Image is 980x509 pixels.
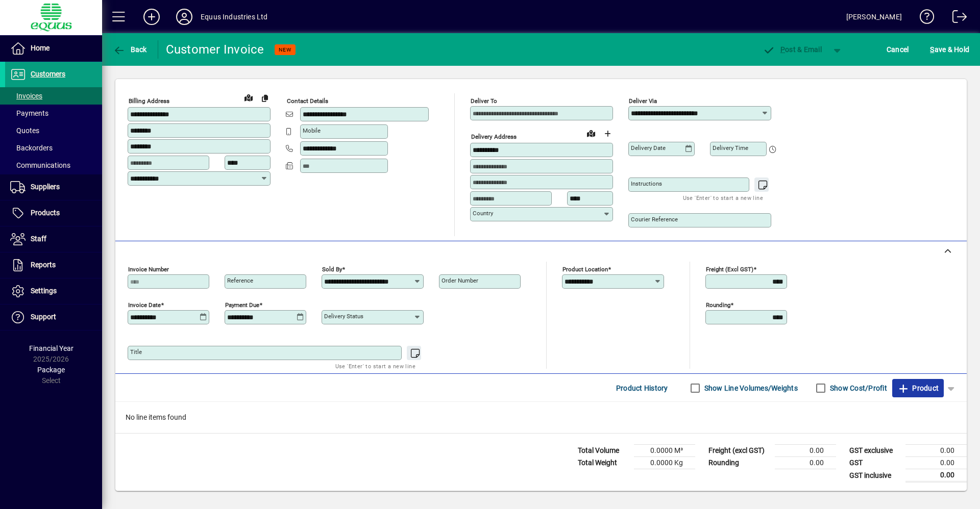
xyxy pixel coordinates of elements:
[905,469,967,482] td: 0.00
[257,90,273,106] button: Copy to Delivery address
[892,379,944,397] button: Product
[128,266,169,273] mat-label: Invoice number
[634,457,695,469] td: 0.0000 Kg
[846,9,902,25] div: [PERSON_NAME]
[29,344,73,352] span: Financial Year
[31,287,57,295] span: Settings
[562,266,608,273] mat-label: Product location
[5,87,102,105] a: Invoices
[10,144,53,152] span: Backorders
[905,457,967,469] td: 0.00
[5,278,102,304] a: Settings
[240,89,257,106] a: View on map
[10,126,39,135] span: Quotes
[757,40,827,59] button: Post & Email
[5,139,102,157] a: Backorders
[573,445,634,457] td: Total Volume
[780,45,785,54] span: P
[631,216,678,223] mat-label: Courier Reference
[612,379,672,397] button: Product History
[227,277,253,284] mat-label: Reference
[130,348,142,355] mat-label: Title
[31,209,60,217] span: Products
[828,383,887,393] label: Show Cost/Profit
[763,45,822,54] span: ost & Email
[225,301,259,309] mat-label: Payment due
[442,277,478,284] mat-label: Order number
[135,8,168,26] button: Add
[5,157,102,174] a: Communications
[583,125,599,141] a: View on map
[844,457,905,469] td: GST
[5,304,102,330] a: Support
[102,40,158,59] app-page-header-button: Back
[201,9,268,25] div: Equus Industries Ltd
[634,445,695,457] td: 0.0000 M³
[884,40,912,59] button: Cancel
[10,109,48,117] span: Payments
[31,261,56,269] span: Reports
[930,45,934,54] span: S
[927,40,972,59] button: Save & Hold
[897,380,939,396] span: Product
[31,70,65,78] span: Customers
[166,41,264,58] div: Customer Invoice
[324,313,363,320] mat-label: Delivery status
[31,44,50,52] span: Home
[5,36,102,61] a: Home
[844,445,905,457] td: GST exclusive
[335,360,415,372] mat-hint: Use 'Enter' to start a new line
[703,445,775,457] td: Freight (excl GST)
[631,180,662,187] mat-label: Instructions
[683,192,763,203] mat-hint: Use 'Enter' to start a new line
[128,301,161,309] mat-label: Invoice date
[115,402,967,433] div: No line items found
[37,366,65,374] span: Package
[5,226,102,252] a: Staff
[912,2,935,35] a: Knowledge Base
[844,469,905,482] td: GST inclusive
[706,266,753,273] mat-label: Freight (excl GST)
[5,252,102,278] a: Reports
[31,183,60,191] span: Suppliers
[10,161,70,169] span: Communications
[168,8,201,26] button: Profile
[930,41,969,58] span: ave & Hold
[905,445,967,457] td: 0.00
[31,235,46,243] span: Staff
[322,266,342,273] mat-label: Sold by
[629,97,657,105] mat-label: Deliver via
[10,92,42,100] span: Invoices
[573,457,634,469] td: Total Weight
[303,127,321,134] mat-label: Mobile
[110,40,150,59] button: Back
[945,2,967,35] a: Logout
[703,457,775,469] td: Rounding
[5,105,102,122] a: Payments
[775,457,836,469] td: 0.00
[279,46,291,53] span: NEW
[599,125,616,142] button: Choose address
[31,313,56,321] span: Support
[113,45,147,54] span: Back
[713,144,748,151] mat-label: Delivery time
[473,210,493,217] mat-label: Country
[5,200,102,226] a: Products
[5,122,102,139] a: Quotes
[706,301,730,309] mat-label: Rounding
[887,41,909,58] span: Cancel
[631,144,666,151] mat-label: Delivery date
[471,97,497,105] mat-label: Deliver To
[5,174,102,200] a: Suppliers
[616,380,668,396] span: Product History
[702,383,798,393] label: Show Line Volumes/Weights
[775,445,836,457] td: 0.00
